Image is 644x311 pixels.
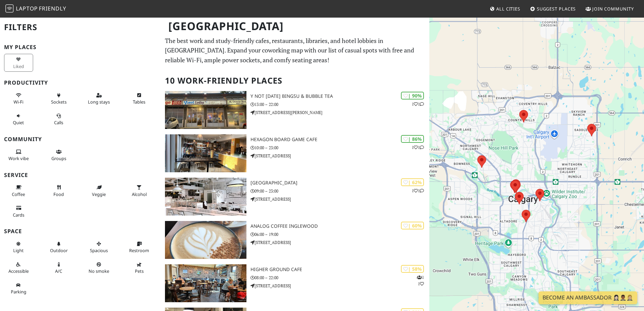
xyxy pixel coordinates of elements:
a: Analog Coffee Inglewood | 60% Analog Coffee Inglewood 06:00 – 19:00 [STREET_ADDRESS] [161,221,429,259]
span: Quiet [13,119,24,126]
a: Join Community [583,3,637,15]
span: Pet friendly [135,268,144,274]
h3: Y Not [DATE] Bingsu & Bubble tea [251,93,429,99]
p: 1 1 [412,101,424,107]
p: 10:00 – 23:00 [251,145,429,151]
p: 1 1 [417,274,424,287]
span: Long stays [88,99,110,105]
button: Quiet [4,110,33,128]
button: Groups [44,146,73,164]
span: Power sockets [51,99,67,105]
a: Higher Ground Cafe | 58% 11 Higher Ground Cafe 08:00 – 22:00 [STREET_ADDRESS] [161,264,429,302]
img: Y Not Today Bingsu & Bubble tea [165,91,246,129]
img: Higher Ground Cafe [165,264,246,302]
img: Hexagon Board Game Cafe [165,134,246,172]
span: Spacious [90,247,108,253]
p: 1 1 [412,187,424,194]
span: Laptop [16,5,38,12]
a: Y Not Today Bingsu & Bubble tea | 90% 11 Y Not [DATE] Bingsu & Bubble tea 13:00 – 22:00 [STREET_A... [161,91,429,129]
h1: [GEOGRAPHIC_DATA] [163,17,428,36]
span: People working [8,155,29,161]
button: Sockets [44,90,73,108]
button: Spacious [85,238,114,256]
span: Join Community [592,6,634,12]
span: All Cities [496,6,520,12]
span: Restroom [129,247,149,253]
span: Air conditioned [55,268,62,274]
p: 1 1 [412,144,424,151]
a: Become an Ambassador 🤵🏻‍♀️🤵🏾‍♂️🤵🏼‍♀️ [539,291,637,304]
span: Veggie [92,191,106,197]
span: Food [53,191,64,197]
h3: Space [4,228,157,235]
button: Calls [44,110,73,128]
span: Stable Wi-Fi [14,99,23,105]
button: Work vibe [4,146,33,164]
a: All Cities [487,3,523,15]
button: Outdoor [44,238,73,256]
span: Outdoor area [50,247,68,253]
p: [STREET_ADDRESS][PERSON_NAME] [251,109,429,116]
p: [STREET_ADDRESS] [251,239,429,246]
p: [STREET_ADDRESS] [251,153,429,159]
h3: My Places [4,44,157,50]
button: Parking [4,280,33,297]
h3: Hexagon Board Game Cafe [251,137,429,142]
span: Natural light [13,247,24,253]
span: Work-friendly tables [133,99,145,105]
div: | 62% [401,178,424,186]
span: Coffee [12,191,25,197]
img: Analog Coffee Inglewood [165,221,246,259]
p: [STREET_ADDRESS] [251,283,429,289]
span: Group tables [51,155,66,161]
button: No smoke [85,259,114,277]
span: Parking [11,289,26,295]
button: Tables [125,90,154,108]
p: The best work and study-friendly cafes, restaurants, libraries, and hotel lobbies in [GEOGRAPHIC_... [165,36,425,65]
span: Smoke free [89,268,109,274]
h3: [GEOGRAPHIC_DATA] [251,180,429,186]
a: Seoul Cafe | 62% 11 [GEOGRAPHIC_DATA] 09:00 – 23:00 [STREET_ADDRESS] [161,178,429,216]
p: 08:00 – 22:00 [251,274,429,281]
button: A/C [44,259,73,277]
button: Food [44,182,73,200]
button: Pets [125,259,154,277]
span: Video/audio calls [54,119,63,126]
button: Accessible [4,259,33,277]
button: Wi-Fi [4,90,33,108]
h2: 10 Work-Friendly Places [165,70,425,91]
button: Veggie [85,182,114,200]
p: 13:00 – 22:00 [251,101,429,108]
h2: Filters [4,17,157,38]
a: LaptopFriendly LaptopFriendly [5,3,66,15]
span: Suggest Places [537,6,576,12]
div: | 86% [401,135,424,143]
h3: Service [4,172,157,178]
h3: Analog Coffee Inglewood [251,223,429,229]
p: [STREET_ADDRESS] [251,196,429,202]
h3: Community [4,136,157,142]
p: 06:00 – 19:00 [251,231,429,238]
button: Coffee [4,182,33,200]
h3: Productivity [4,80,157,86]
button: Restroom [125,238,154,256]
button: Cards [4,202,33,220]
span: Credit cards [13,212,24,218]
span: Accessible [8,268,29,274]
img: Seoul Cafe [165,178,246,216]
a: Suggest Places [527,3,579,15]
span: Alcohol [132,191,147,197]
div: | 90% [401,92,424,99]
button: Light [4,238,33,256]
div: | 60% [401,222,424,229]
a: Hexagon Board Game Cafe | 86% 11 Hexagon Board Game Cafe 10:00 – 23:00 [STREET_ADDRESS] [161,134,429,172]
div: | 58% [401,265,424,273]
button: Long stays [85,90,114,108]
span: Friendly [39,5,66,12]
button: Alcohol [125,182,154,200]
h3: Higher Ground Cafe [251,267,429,272]
img: LaptopFriendly [5,4,14,13]
p: 09:00 – 23:00 [251,188,429,194]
